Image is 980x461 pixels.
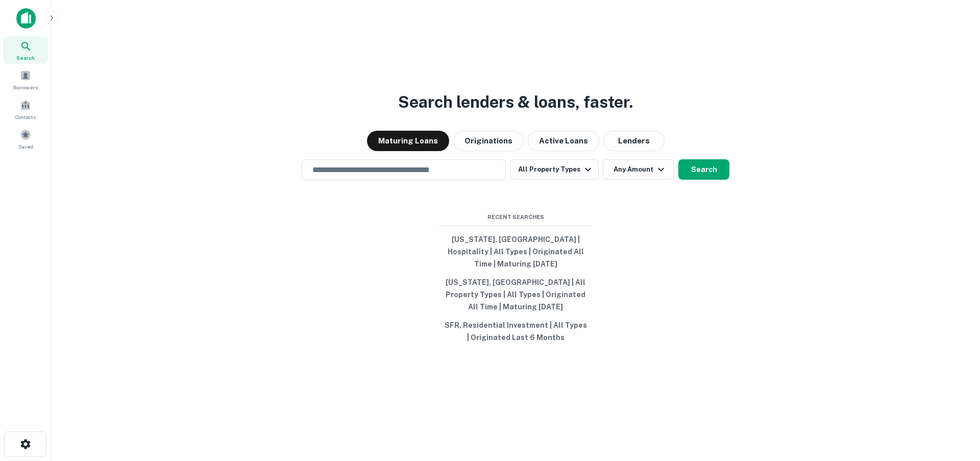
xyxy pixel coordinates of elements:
[453,131,524,151] button: Originations
[439,213,592,222] span: Recent Searches
[18,142,33,151] span: Saved
[15,113,36,121] span: Contacts
[3,66,48,93] a: Borrowers
[678,159,729,180] button: Search
[16,54,35,62] span: Search
[3,125,48,153] a: Saved
[3,36,48,64] a: Search
[929,379,980,428] iframe: Chat Widget
[510,159,599,180] button: All Property Types
[439,316,592,347] button: SFR, Residential Investment | All Types | Originated Last 6 Months
[603,159,674,180] button: Any Amount
[13,83,38,91] span: Borrowers
[16,8,36,29] img: capitalize-icon.png
[3,95,48,123] a: Contacts
[367,131,449,151] button: Maturing Loans
[603,131,665,151] button: Lenders
[528,131,599,151] button: Active Loans
[439,230,592,273] button: [US_STATE], [GEOGRAPHIC_DATA] | Hospitality | All Types | Originated All Time | Maturing [DATE]
[398,90,633,114] h3: Search lenders & loans, faster.
[439,273,592,316] button: [US_STATE], [GEOGRAPHIC_DATA] | All Property Types | All Types | Originated All Time | Maturing [...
